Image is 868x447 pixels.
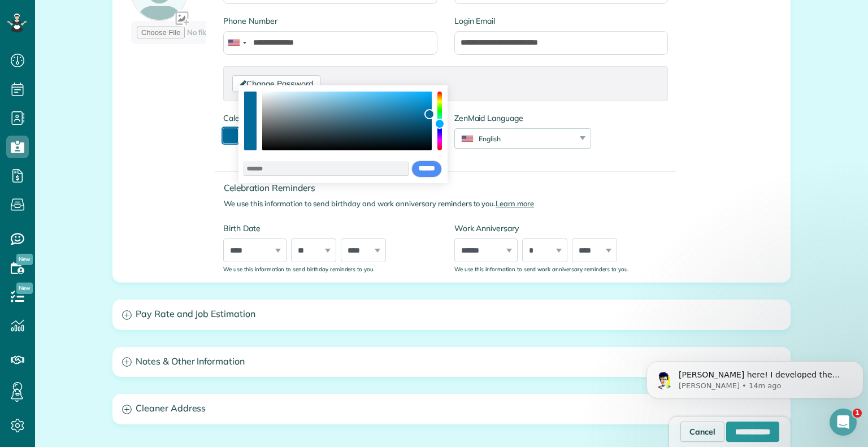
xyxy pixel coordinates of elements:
a: Learn more [496,199,534,208]
iframe: Intercom notifications message [642,337,868,416]
button: toggle color picker dialog [223,128,238,143]
div: English [455,134,576,144]
div: color selection area [262,92,432,150]
label: ZenMaid Language [454,112,591,124]
iframe: Intercom live chat [830,409,857,436]
h4: Celebration Reminders [224,183,676,193]
a: Cancel [680,422,724,442]
button: use previous color [244,92,257,121]
sub: We use this information to send work anniversary reminders to you. [454,266,629,272]
input: save and close [411,160,442,177]
a: Change Password [232,75,320,92]
label: Work Anniversary [454,223,668,234]
a: Pay Rate and Job Estimation [113,300,790,329]
a: Cleaner Address [113,394,790,423]
span: New [16,254,33,265]
span: 1 [853,409,862,418]
label: Birth Date [223,223,437,234]
span: New [16,283,33,294]
div: hue selection slider [437,92,442,150]
input: color input field [244,162,409,176]
a: Notes & Other Information [113,348,790,376]
div: United States: +1 [224,32,250,54]
label: Calendar color [223,112,275,124]
p: We use this information to send birthday and work anniversary reminders to you. [224,198,676,209]
label: Login Email [454,15,668,27]
label: Phone Number [223,15,437,27]
div: color picker dialog [238,85,448,183]
sub: We use this information to send birthday reminders to you. [223,266,375,272]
